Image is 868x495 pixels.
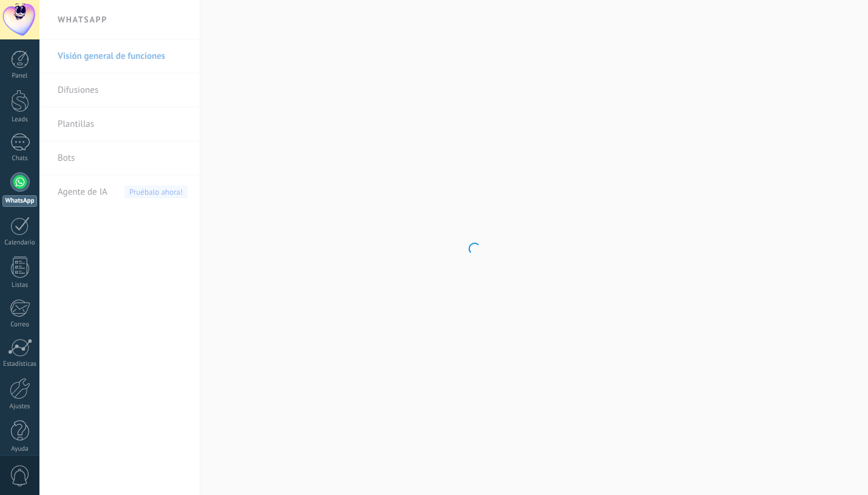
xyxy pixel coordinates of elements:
[2,360,38,368] div: Estadísticas
[2,72,38,80] div: Panel
[2,445,38,453] div: Ayuda
[2,321,38,329] div: Correo
[2,239,38,247] div: Calendario
[2,195,37,207] div: WhatsApp
[2,155,38,163] div: Chats
[2,116,38,124] div: Leads
[2,281,38,289] div: Listas
[2,403,38,411] div: Ajustes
